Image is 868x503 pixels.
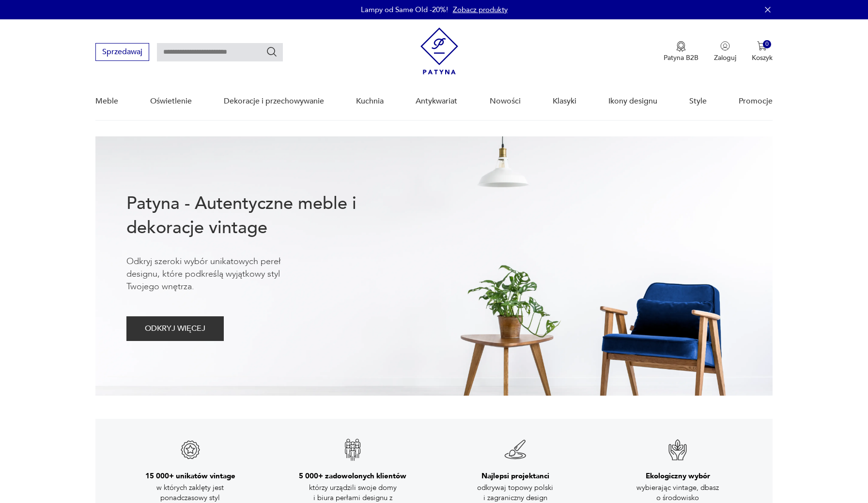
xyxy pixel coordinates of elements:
[664,53,698,62] p: Patyna B2B
[720,41,730,51] img: Ikonka użytkownika
[420,28,458,74] img: Patyna - sklep z meblami i dekoracjami vintage
[553,83,576,120] a: Klasyki
[504,438,527,461] img: Znak gwarancji jakości
[150,83,192,120] a: Oświetlenie
[490,83,521,120] a: Nowości
[126,255,310,293] p: Odkryj szeroki wybór unikatowych pereł designu, które podkreślą wyjątkowy styl Twojego wnętrza.
[95,83,118,120] a: Meble
[481,471,549,481] h3: Najlepsi projektanci
[462,483,569,503] p: odkrywaj topowy polski i zagraniczny design
[95,49,149,56] a: Sprzedawaj
[689,83,707,120] a: Style
[714,41,736,62] button: Zaloguj
[126,316,224,341] button: ODKRYJ WIĘCEJ
[664,41,698,62] a: Ikona medaluPatyna B2B
[224,83,324,120] a: Dekoracje i przechowywanie
[757,41,767,51] img: Ikona koszyka
[453,5,508,15] a: Zobacz produkty
[624,483,731,503] p: wybierając vintage, dbasz o środowisko
[646,471,710,481] h3: Ekologiczny wybór
[356,83,384,120] a: Kuchnia
[752,41,773,62] button: 0Koszyk
[137,483,244,503] p: w których zaklęty jest ponadczasowy styl
[676,41,686,52] img: Ikona medalu
[664,41,698,62] button: Patyna B2B
[666,438,689,461] img: Znak gwarancji jakości
[416,83,457,120] a: Antykwariat
[145,471,235,481] h3: 15 000+ unikatów vintage
[361,5,448,15] p: Lampy od Same Old -20%!
[608,83,657,120] a: Ikony designu
[752,53,773,62] p: Koszyk
[95,43,149,61] button: Sprzedawaj
[179,438,202,461] img: Znak gwarancji jakości
[126,326,224,333] a: ODKRYJ WIĘCEJ
[714,53,736,62] p: Zaloguj
[739,83,773,120] a: Promocje
[126,192,388,240] h1: Patyna - Autentyczne meble i dekoracje vintage
[266,46,278,58] button: Szukaj
[763,40,771,48] div: 0
[299,471,406,481] h3: 5 000+ zadowolonych klientów
[341,438,364,461] img: Znak gwarancji jakości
